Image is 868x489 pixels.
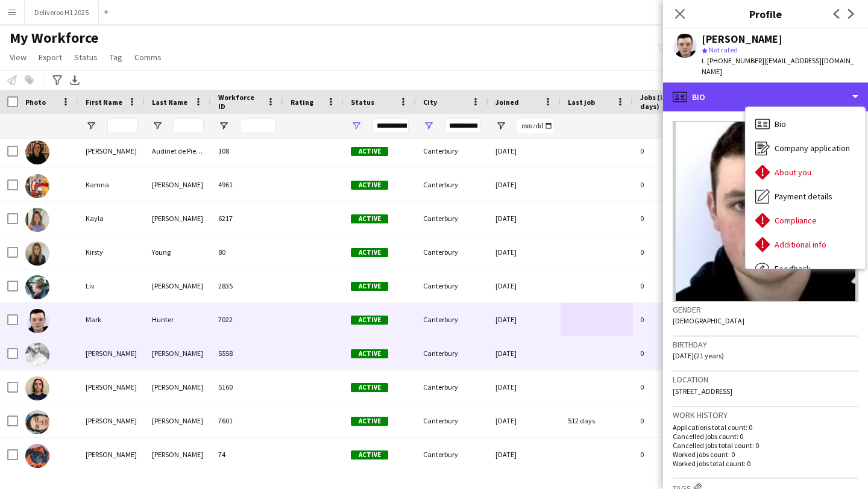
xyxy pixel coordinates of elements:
[775,167,811,178] span: About you
[218,93,262,111] span: Workforce ID
[152,120,163,131] button: Open Filter Menu
[673,316,744,325] span: [DEMOGRAPHIC_DATA]
[25,376,49,400] img: matthew willis
[488,202,561,235] div: [DATE]
[416,303,488,336] div: Canterbury
[351,147,388,156] span: Active
[211,337,283,370] div: 5558
[145,404,211,437] div: [PERSON_NAME]
[218,120,229,131] button: Open Filter Menu
[488,269,561,302] div: [DATE]
[673,374,858,385] h3: Location
[445,119,481,133] input: City Filter Input
[775,263,811,274] span: Feedback
[211,168,283,201] div: 4961
[78,134,145,167] div: [PERSON_NAME]
[673,432,858,441] p: Cancelled jobs count: 0
[702,56,854,76] span: | [EMAIL_ADDRESS][DOMAIN_NAME]
[351,417,388,426] span: Active
[416,134,488,167] div: Canterbury
[746,112,865,136] div: Bio
[416,404,488,437] div: Canterbury
[633,202,711,235] div: 0
[211,404,283,437] div: 7601
[568,98,595,107] span: Last job
[775,215,817,226] span: Compliance
[78,370,145,403] div: [PERSON_NAME]
[174,119,204,133] input: Last Name Filter Input
[10,29,98,47] span: My Workforce
[416,235,488,269] div: Canterbury
[416,202,488,235] div: Canterbury
[69,49,102,65] a: Status
[663,83,868,111] div: Bio
[746,184,865,208] div: Payment details
[709,45,738,54] span: Not rated
[78,269,145,302] div: Liv
[5,49,31,65] a: View
[130,49,166,65] a: Comms
[240,119,276,133] input: Workforce ID Filter Input
[351,248,388,257] span: Active
[351,383,388,392] span: Active
[673,459,858,468] p: Worked jobs total count: 0
[25,444,49,468] img: Ruchi Chandiramani
[351,98,374,107] span: Status
[134,52,162,63] span: Comms
[34,49,67,65] a: Export
[673,351,724,360] span: [DATE] (21 years)
[25,1,99,24] button: Deliveroo H1 2025
[673,121,858,302] img: Crew avatar or photo
[78,404,145,437] div: [PERSON_NAME]
[78,235,145,269] div: Kirsty
[423,120,434,131] button: Open Filter Menu
[68,73,82,87] app-action-btn: Export XLSX
[633,303,711,336] div: 0
[775,143,850,154] span: Company application
[25,309,49,333] img: Mark Hunter
[145,202,211,235] div: [PERSON_NAME]
[25,174,49,198] img: Kamna Patel
[25,140,49,164] img: Julia Audinet de Pieuchon
[351,450,388,459] span: Active
[488,370,561,403] div: [DATE]
[633,168,711,201] div: 0
[633,235,711,269] div: 0
[775,239,826,250] span: Additional info
[152,98,187,107] span: Last Name
[673,410,858,420] h3: Work history
[78,202,145,235] div: Kayla
[488,404,561,437] div: [DATE]
[25,343,49,367] img: Matthew Pullen
[145,438,211,471] div: [PERSON_NAME]
[633,370,711,403] div: 0
[211,303,283,336] div: 7022
[663,6,868,22] h3: Profile
[39,52,62,63] span: Export
[25,98,46,107] span: Photo
[86,98,122,107] span: First Name
[416,337,488,370] div: Canterbury
[633,134,711,167] div: 0
[78,438,145,471] div: [PERSON_NAME]
[488,235,561,269] div: [DATE]
[746,136,865,160] div: Company application
[633,438,711,471] div: 0
[416,438,488,471] div: Canterbury
[78,337,145,370] div: [PERSON_NAME]
[145,134,211,167] div: Audinet de Pieuchon
[351,349,388,358] span: Active
[775,191,832,202] span: Payment details
[702,56,764,65] span: t. [PHONE_NUMBER]
[211,235,283,269] div: 80
[25,208,49,232] img: Kayla Caldwell
[110,52,122,63] span: Tag
[351,120,362,131] button: Open Filter Menu
[746,208,865,232] div: Compliance
[211,370,283,403] div: 5160
[211,202,283,235] div: 6217
[488,303,561,336] div: [DATE]
[351,316,388,325] span: Active
[211,269,283,302] div: 2835
[145,235,211,269] div: Young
